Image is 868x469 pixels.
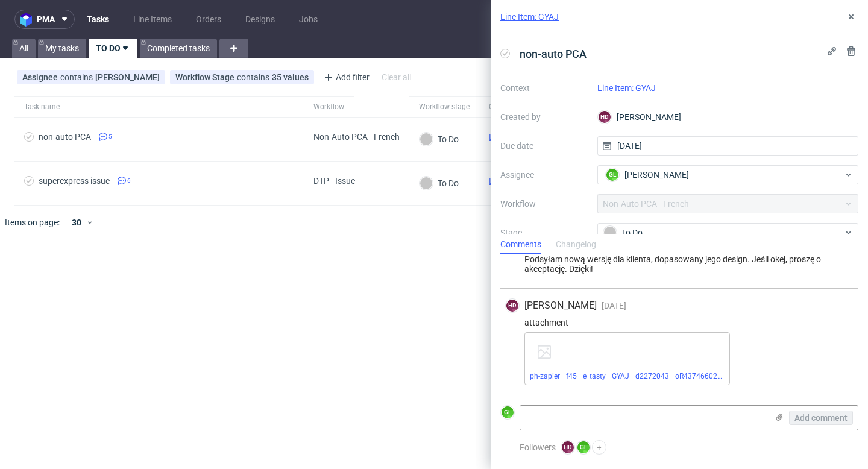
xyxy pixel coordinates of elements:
[505,318,854,327] div: attachment
[22,72,60,82] span: Assignee
[24,102,294,112] span: Task name
[95,72,160,82] div: [PERSON_NAME]
[597,107,859,127] div: [PERSON_NAME]
[319,68,372,87] div: Add filter
[420,177,459,190] div: To Do
[237,72,272,82] span: contains
[606,169,618,181] figcaption: GL
[127,176,131,186] span: 6
[379,69,414,86] div: Clear all
[592,440,606,455] button: +
[313,176,355,186] div: DTP - Issue
[37,15,55,24] span: pma
[599,111,611,123] figcaption: HD
[506,300,518,312] figcaption: HD
[500,11,559,23] a: Line Item: GYAJ
[12,39,36,58] a: All
[313,102,344,112] div: Workflow
[39,176,110,186] div: superexpress issue
[500,168,588,182] label: Assignee
[562,441,574,453] figcaption: HD
[38,39,86,58] a: My tasks
[39,132,91,142] div: non-auto PCA
[500,235,541,254] div: Comments
[140,39,217,58] a: Completed tasks
[577,441,590,453] figcaption: GL
[89,39,137,58] a: TO DO
[5,216,60,228] span: Items on page:
[500,197,588,211] label: Workflow
[505,254,854,274] div: Podsyłam nową wersję dla klienta, dopasowany jego design. Jeśli okej, proszę o akceptację. Dzięki!
[502,406,514,418] figcaption: GL
[597,83,656,93] a: Line Item: GYAJ
[419,102,470,112] div: Workflow stage
[313,132,400,142] div: Non-Auto PCA - French
[524,299,597,312] span: [PERSON_NAME]
[64,214,86,231] div: 30
[530,372,764,380] a: ph-zapier__f45__e_tasty__GYAJ__d2272043__oR437466022__outside.pdf
[20,13,37,27] img: logo
[500,139,588,153] label: Due date
[108,132,112,142] span: 5
[175,72,237,82] span: Workflow Stage
[238,10,282,29] a: Designs
[520,442,556,452] span: Followers
[292,10,325,29] a: Jobs
[272,72,309,82] div: 35 values
[500,225,588,240] label: Stage
[500,81,588,95] label: Context
[189,10,228,29] a: Orders
[602,301,626,310] span: [DATE]
[624,169,689,181] span: [PERSON_NAME]
[60,72,95,82] span: contains
[556,235,596,254] div: Changelog
[14,10,75,29] button: pma
[500,110,588,124] label: Created by
[126,10,179,29] a: Line Items
[603,226,843,239] div: To Do
[515,44,591,64] span: non-auto PCA
[80,10,116,29] a: Tasks
[420,133,459,146] div: To Do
